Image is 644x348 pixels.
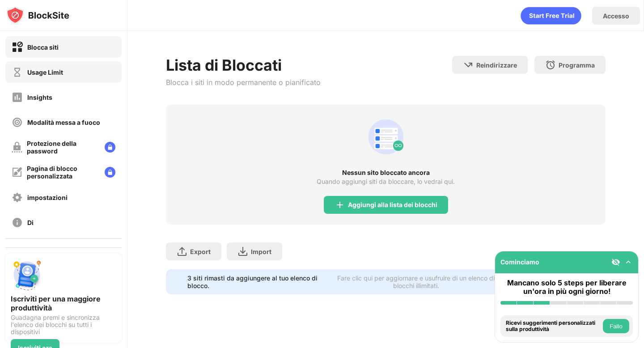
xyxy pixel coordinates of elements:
img: lock-menu.svg [105,167,115,178]
img: focus-off.svg [12,117,23,128]
img: password-protection-off.svg [12,142,22,153]
div: Reindirizzare [476,61,517,69]
img: lock-menu.svg [105,142,115,153]
div: Blocca siti [27,43,59,51]
div: Aggiungi alla lista dei blocchi [348,201,437,208]
img: logo-blocksite.svg [6,6,69,24]
div: Programma [559,61,595,69]
img: settings-off.svg [12,192,23,203]
div: Modalità messa a fuoco [27,119,100,126]
div: Nessun sito bloccato ancora [166,169,605,176]
img: insights-off.svg [12,92,23,103]
img: push-signup.svg [11,259,43,291]
img: time-usage-off.svg [12,67,23,78]
div: Di [27,219,34,226]
img: about-off.svg [12,217,23,228]
div: Fare clic qui per aggiornare e usufruire di un elenco di blocchi illimitati. [327,274,505,289]
div: Ricevi suggerimenti personalizzati sulla produttività [506,320,601,333]
div: animation [364,115,407,158]
div: Lista di Bloccati [166,56,321,74]
div: Pagina di blocco personalizzata [27,165,97,180]
div: Blocca i siti in modo permanente o pianificato [166,78,321,87]
img: eye-not-visible.svg [611,258,620,267]
div: Guadagna premi e sincronizza l'elenco dei blocchi su tutti i dispositivi [11,314,116,335]
div: 3 siti rimasti da aggiungere al tuo elenco di blocco. [187,274,321,289]
div: Import [251,248,271,255]
img: omni-setup-toggle.svg [624,258,633,267]
div: Accesso [603,12,629,20]
img: customize-block-page-off.svg [12,167,22,178]
div: Protezione della password [27,140,97,155]
div: Iscriviti per una maggiore produttività [11,294,116,312]
div: Usage Limit [27,68,63,76]
div: Quando aggiungi siti da bloccare, lo vedrai qui. [317,178,455,185]
div: Cominciamo [500,258,539,266]
div: impostazioni [27,194,68,201]
div: Mancano solo 5 steps per liberare un'ora in più ogni giorno! [500,279,633,296]
div: Insights [27,93,52,101]
div: Export [190,248,211,255]
div: animation [521,7,581,25]
button: Fallo [603,319,629,333]
img: block-on.svg [12,42,23,53]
